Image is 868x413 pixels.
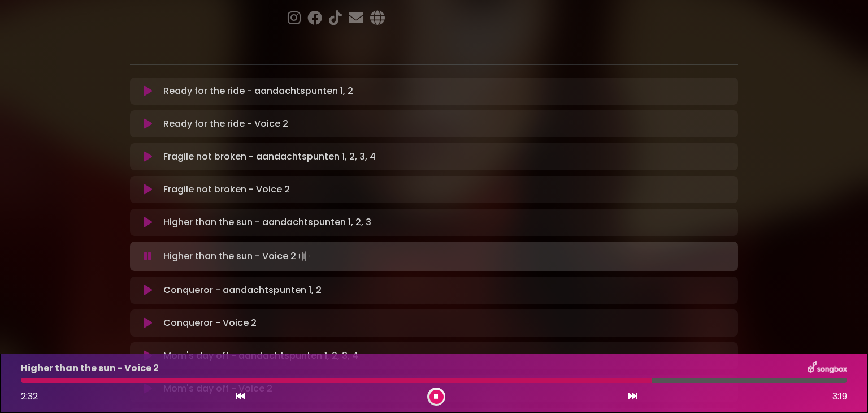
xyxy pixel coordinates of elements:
img: waveform4.gif [296,248,312,264]
p: Ready for the ride - Voice 2 [163,117,288,131]
p: Higher than the sun - Voice 2 [163,248,312,264]
p: Conqueror - aandachtspunten 1, 2 [163,283,322,297]
p: Fragile not broken - Voice 2 [163,183,290,196]
p: Higher than the sun - aandachtspunten 1, 2, 3 [163,216,371,229]
span: 2:32 [21,390,38,403]
p: Fragile not broken - aandachtspunten 1, 2, 3, 4 [163,150,376,164]
span: 3:19 [832,390,847,403]
p: Mom's day off - aandachtspunten 1, 2, 3, 4 [163,349,358,363]
p: Ready for the ride - aandachtspunten 1, 2 [163,84,353,98]
p: Higher than the sun - Voice 2 [21,362,159,375]
img: songbox-logo-white.png [808,361,847,376]
p: Conqueror - Voice 2 [163,316,257,330]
